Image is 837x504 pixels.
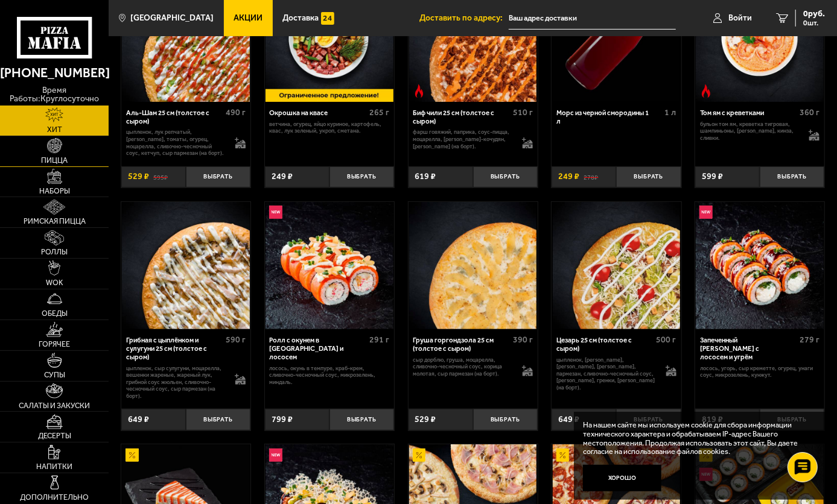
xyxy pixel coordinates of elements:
img: Ролл с окунем в темпуре и лососем [266,202,393,330]
span: Обеды [42,310,68,318]
img: Акционный [126,449,139,462]
p: сыр дорблю, груша, моцарелла, сливочно-чесночный соус, корица молотая, сыр пармезан (на борт). [413,356,513,377]
p: лосось, окунь в темпуре, краб-крем, сливочно-чесночный соус, микрозелень, миндаль. [270,365,389,386]
span: Войти [728,14,752,22]
a: НовинкаЗапеченный ролл Гурмэ с лососем и угрём [695,202,824,330]
p: цыпленок, [PERSON_NAME], [PERSON_NAME], [PERSON_NAME], пармезан, сливочно-чесночный соус, [PERSON... [556,356,657,391]
button: Выбрать [760,166,824,187]
img: Острое блюдо [699,84,713,98]
button: Выбрать [329,409,394,430]
span: 649 ₽ [558,415,579,424]
span: 500 г [657,335,676,345]
img: Новинка [269,449,282,462]
span: Салаты и закуски [19,402,90,410]
span: Напитки [36,463,72,471]
span: [GEOGRAPHIC_DATA] [130,14,214,22]
span: Десерты [38,432,71,440]
button: Выбрать [760,409,824,430]
img: Запеченный ролл Гурмэ с лососем и угрём [696,202,824,330]
span: 510 г [513,107,533,118]
span: 590 г [226,335,246,345]
button: Выбрать [186,409,250,430]
span: Доставка [282,14,319,22]
img: Акционный [556,449,570,462]
img: Новинка [699,206,713,219]
a: Грибная с цыплёнком и сулугуни 25 см (толстое с сыром) [121,202,250,330]
input: Ваш адрес доставки [509,7,676,30]
button: Выбрать [473,166,538,187]
span: Дополнительно [20,494,89,502]
img: Острое блюдо [413,84,426,98]
div: Цезарь 25 см (толстое с сыром) [556,336,653,353]
span: 249 ₽ [272,172,293,181]
p: лосось, угорь, Сыр креметте, огурец, унаги соус, микрозелень, кунжут. [700,365,819,379]
span: 360 г [800,107,819,118]
span: 1 л [665,107,676,118]
div: Груша горгондзола 25 см (толстое с сыром) [413,336,509,353]
span: 279 г [800,335,819,345]
p: цыпленок, сыр сулугуни, моцарелла, вешенки жареные, жареный лук, грибной соус Жюльен, сливочно-че... [126,365,226,400]
s: 278 ₽ [584,172,599,181]
span: 490 г [226,107,246,118]
span: 291 г [369,335,389,345]
span: Роллы [41,248,68,256]
span: 249 ₽ [558,172,579,181]
div: Морс из черной смородины 1 л [556,109,661,126]
span: Доставить по адресу: [419,14,509,22]
a: Цезарь 25 см (толстое с сыром) [552,202,681,330]
button: Выбрать [473,409,538,430]
p: бульон том ям, креветка тигровая, шампиньоны, [PERSON_NAME], кинза, сливки. [700,121,800,142]
div: Запеченный [PERSON_NAME] с лососем и угрём [700,336,797,362]
s: 595 ₽ [153,172,168,181]
a: Груша горгондзола 25 см (толстое с сыром) [409,202,538,330]
span: 529 ₽ [415,415,436,424]
button: Выбрать [186,166,250,187]
span: 599 ₽ [702,172,723,181]
div: Аль-Шам 25 см (толстое с сыром) [126,109,223,126]
span: Пицца [41,157,68,165]
button: Выбрать [616,166,681,187]
p: На нашем сайте мы используем cookie для сбора информации технического характера и обрабатываем IP... [583,421,809,457]
span: Хит [47,126,62,134]
img: Груша горгондзола 25 см (толстое с сыром) [409,202,537,330]
span: 649 ₽ [128,415,149,424]
button: Хорошо [583,465,661,491]
span: WOK [46,279,63,287]
p: фарш говяжий, паприка, соус-пицца, моцарелла, [PERSON_NAME]-кочудян, [PERSON_NAME] (на борт). [413,128,513,150]
div: Ролл с окунем в [GEOGRAPHIC_DATA] и лососем [270,336,366,362]
span: Супы [44,371,65,379]
span: Акции [234,14,263,22]
img: Цезарь 25 см (толстое с сыром) [553,202,681,330]
p: ветчина, огурец, яйцо куриное, картофель, квас, лук зеленый, укроп, сметана. [270,121,389,134]
span: 529 ₽ [128,172,149,181]
button: Выбрать [329,166,394,187]
img: Грибная с цыплёнком и сулугуни 25 см (толстое с сыром) [122,202,250,330]
span: 619 ₽ [415,172,436,181]
button: Выбрать [616,409,681,430]
img: Новинка [269,206,282,219]
span: 0 руб. [803,10,825,18]
p: цыпленок, лук репчатый, [PERSON_NAME], томаты, огурец, моцарелла, сливочно-чесночный соус, кетчуп... [126,128,226,156]
span: 0 шт. [803,19,825,27]
span: Наборы [39,187,70,195]
img: Акционный [413,449,426,462]
a: НовинкаРолл с окунем в темпуре и лососем [265,202,394,330]
div: Том ям с креветками [700,109,797,118]
span: 265 г [369,107,389,118]
img: 15daf4d41897b9f0e9f617042186c801.svg [321,12,334,25]
div: Биф чили 25 см (толстое с сыром) [413,109,509,126]
div: Грибная с цыплёнком и сулугуни 25 см (толстое с сыром) [126,336,223,362]
span: Горячее [39,341,70,348]
span: 799 ₽ [272,415,293,424]
span: Римская пицца [24,218,86,225]
div: Окрошка на квасе [270,109,366,118]
span: 390 г [513,335,533,345]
